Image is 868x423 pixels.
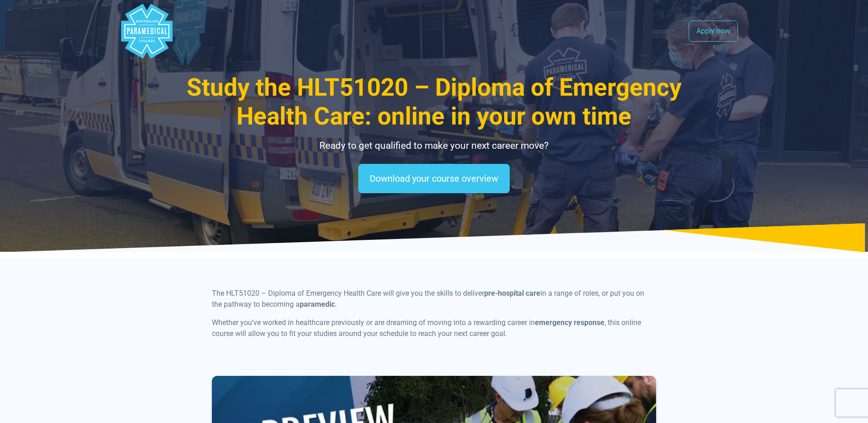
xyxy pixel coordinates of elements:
span: The HLT51020 – Diploma of Emergency Health Care will give you the skills to deliver [212,289,484,298]
span: Whether you’ve worked in healthcare previously or are dreaming of moving into a rewarding career in [212,318,535,327]
div: Australian Paramedical College [119,4,174,59]
b: emergency response [535,318,604,327]
a: Apply now [689,21,738,42]
span: Study the HLT51020 – Diploma of Emergency Health Care: online in your own time [187,73,682,130]
b: paramedic [300,300,335,309]
span: . [335,300,337,309]
b: pre-hospital care [484,289,540,298]
a: Download your course overview [358,164,510,193]
p: Ready to get qualified to make your next career move? [167,139,702,153]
